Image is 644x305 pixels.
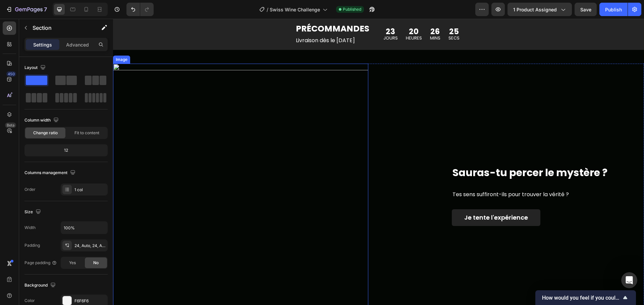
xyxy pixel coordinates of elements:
[24,281,57,290] div: Background
[5,35,129,45] div: Septembre 23
[4,4,17,17] button: go back
[542,294,629,302] button: Show survey - How would you feel if you could no longer use GemPages?
[24,186,36,193] div: Order
[267,6,268,13] span: /
[3,3,50,16] button: 7
[542,295,621,301] span: How would you feel if you could no longer use GemPages?
[5,45,110,171] div: Hello, it's [PERSON_NAME] again.I hope everything is going well for you. Since I haven't heard ba...
[33,130,58,136] span: Change ratio
[507,3,572,16] button: 1 product assigned
[11,55,105,121] div: I hope everything is going well for you. Since I haven't heard back from you, I assume you don't ...
[33,24,88,32] p: Section
[605,6,622,13] div: Publish
[599,3,628,16] button: Publish
[33,41,52,48] p: Settings
[11,49,105,55] div: Hello, it's [PERSON_NAME] again.
[44,5,47,13] p: 7
[24,208,42,217] div: Size
[343,6,361,12] span: Published
[24,298,35,304] div: Color
[93,260,99,266] span: No
[351,195,415,203] p: Je tente l'expérience
[69,260,76,266] span: Yes
[24,63,47,72] div: Layout
[5,176,129,211] div: Operator dit…
[5,211,129,233] div: Operator dit…
[5,176,110,210] div: This ticket has been closed. Please feel free to open a new conversation if you have any other co...
[11,180,103,206] span: This ticket has been closed. Please feel free to open a new conversation if you have any other co...
[339,190,427,207] a: Je tente l'expérience
[11,128,86,140] b: remove any existing Collaborator Access
[270,6,320,13] span: Swiss Wine Challenge
[61,222,107,234] input: Auto
[126,3,154,16] div: Undo/Redo
[74,298,106,304] div: F6F6F6
[11,121,104,146] i: For security purposes, it is recommended to on your end when the support session is over.
[6,71,16,77] div: 450
[513,6,557,13] span: 1 product assigned
[33,8,103,18] p: L'équipe peut également vous aider
[580,7,591,12] span: Save
[74,187,106,193] div: 1 col
[339,171,530,181] p: Tes sens suffiront-ils pour trouver la vérité ?
[74,130,99,136] span: Fit to content
[74,243,106,249] div: 24, Auto, 24, Auto
[24,260,57,266] div: Page padding
[118,4,130,16] div: Fermer
[5,45,129,176] div: Anita dit…
[24,116,60,125] div: Column width
[11,215,105,228] div: Help [PERSON_NAME] understand how they’re doing:
[5,123,16,128] div: Beta
[66,41,89,48] p: Advanced
[11,147,104,166] i: If you have any further questions or concerns, please don't hesitate to open a new chat box to re...
[26,146,106,155] div: 12
[5,211,110,232] div: Help [PERSON_NAME] understand how they’re doing:
[40,95,67,100] b: GemPages
[24,225,36,231] div: Width
[575,3,597,16] button: Save
[33,3,56,8] h1: Operator
[621,272,637,288] iframe: Intercom live chat
[19,5,30,16] img: Profile image for Operator
[24,168,77,177] div: Columns management
[24,242,40,248] div: Padding
[113,19,644,305] iframe: Design area
[339,147,494,161] strong: Sauras-tu percer le mystère ?
[105,4,118,17] button: Accueil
